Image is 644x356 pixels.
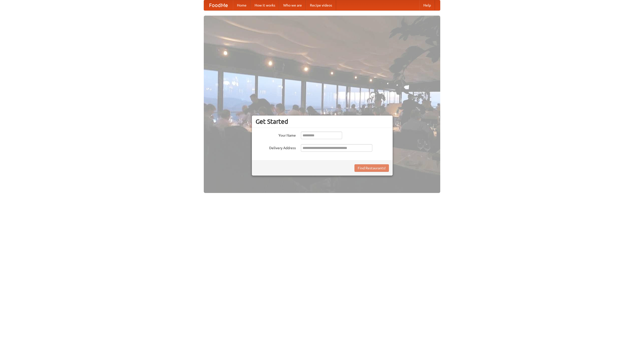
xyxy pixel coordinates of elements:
label: Your Name [256,132,296,138]
button: Find Restaurants! [354,164,389,172]
a: Who we are [279,0,306,10]
a: Recipe videos [306,0,336,10]
a: Home [233,0,251,10]
a: How it works [251,0,279,10]
h3: Get Started [256,118,389,125]
a: Help [419,0,435,10]
a: FoodMe [204,0,233,10]
label: Delivery Address [256,144,296,150]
